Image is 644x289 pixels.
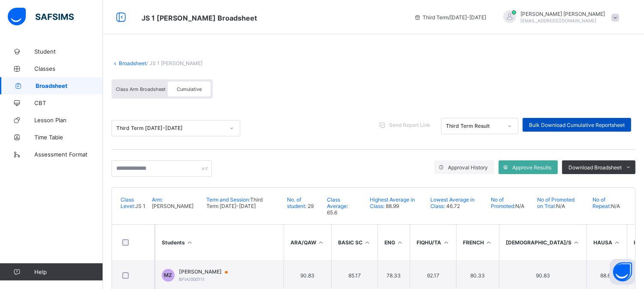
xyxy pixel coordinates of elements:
button: Open asap [610,259,635,285]
span: Arm: [152,196,163,203]
div: Third Term Result [446,123,502,129]
div: IsmailAbdulaziz [495,10,623,24]
span: [PERSON_NAME] [152,203,194,209]
span: Lowest Average in Class: [430,196,475,209]
span: BFIA/000111 [179,277,205,282]
i: Sort in Ascending Order [573,239,580,246]
span: Time Table [34,134,103,141]
span: session/term information [414,14,486,21]
th: FIQHU/TA [410,225,456,260]
span: MZ [164,272,172,278]
span: Third Term [DATE]-[DATE] [206,196,263,209]
span: Help [34,268,103,275]
span: N/A [516,203,525,209]
i: Sort in Ascending Order [442,239,450,246]
th: ENG [378,225,410,260]
span: Highest Average in Class: [370,196,415,209]
a: Broadsheet [119,60,146,66]
span: / JS 1 [PERSON_NAME] [146,60,203,66]
span: Lesson Plan [34,117,103,123]
span: 65.6 [327,209,337,216]
span: Class Arm Broadsheet [142,14,257,22]
th: Students [155,225,284,260]
span: Student [34,48,103,55]
th: FRENCH [456,225,499,260]
i: Sort in Ascending Order [364,239,371,246]
span: Download Broadsheet [568,164,622,171]
th: HAUSA [587,225,627,260]
span: [PERSON_NAME] [179,268,236,275]
th: ARA/QAW [284,225,331,260]
span: No of Promoted on Trial: [538,196,575,209]
th: BASIC SC [331,225,378,260]
span: Approval History [448,164,488,171]
img: safsims [8,8,74,26]
span: Class Arm Broadsheet [116,86,166,92]
span: 29 [307,203,314,209]
span: No of Repeat: [593,196,611,209]
span: Class Average: [327,196,348,209]
span: Approve Results [512,164,551,171]
span: JS 1 [135,203,145,209]
span: N/A [611,203,620,209]
span: Classes [34,65,103,72]
i: Sort in Ascending Order [614,239,621,246]
i: Sort Ascending [186,239,194,246]
span: Send Report Link [389,122,430,128]
span: 88.99 [384,203,399,209]
span: Broadsheet [36,82,103,89]
i: Sort in Ascending Order [317,239,325,246]
th: [DEMOGRAPHIC_DATA]/S [499,225,587,260]
span: Cumulative [177,86,202,92]
span: N/A [556,203,565,209]
span: Assessment Format [34,151,103,158]
span: CBT [34,99,103,106]
span: [EMAIL_ADDRESS][DOMAIN_NAME] [520,18,596,23]
span: Class Level: [121,196,135,209]
i: Sort in Ascending Order [485,239,493,246]
span: No. of student: [287,196,307,209]
span: Bulk Download Cumulative Reportsheet [529,122,625,128]
span: No of Promoted: [491,196,516,209]
span: Term and Session: [206,196,250,203]
i: Sort in Ascending Order [396,239,404,246]
span: 46.72 [445,203,460,209]
div: Third Term [DATE]-[DATE] [116,125,224,132]
span: [PERSON_NAME] [PERSON_NAME] [520,11,605,17]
